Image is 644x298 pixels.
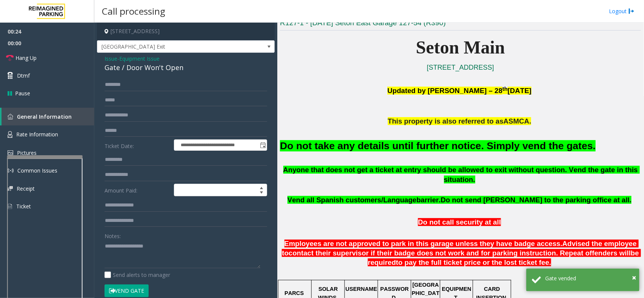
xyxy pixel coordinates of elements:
span: contact their supervisor if their badge does not work and for parking instruction. Repeat offende... [289,249,631,257]
span: USERNAME [346,286,377,292]
img: 'icon' [8,150,13,155]
h4: [STREET_ADDRESS] [97,23,275,40]
div: Gate / Door Won't Open [105,63,267,73]
label: Send alerts to manager [105,271,170,279]
img: 'icon' [8,131,12,138]
span: Employees are not approved to park in this garage unless they have badge access. [284,240,563,248]
span: Issue [105,55,117,63]
img: 'icon' [8,114,13,119]
span: Equipment Issue [119,55,160,63]
span: Pause [15,89,30,97]
span: × [632,272,636,283]
span: Do not send [PERSON_NAME] to the parking office at all. [441,196,632,204]
span: [GEOGRAPHIC_DATA] Exit [97,41,239,53]
h3: R127-1 - [DATE] Seton East Garage 127-54 (R390) [280,18,641,31]
span: General Information [17,113,72,120]
button: Close [632,272,636,283]
span: Hang Up [15,54,37,62]
span: Pictures [17,149,37,156]
a: Logout [609,7,635,15]
div: Gate vended [545,274,634,282]
h3: Call processing [98,2,169,20]
span: th [503,86,508,92]
img: logout [629,7,635,15]
span: Decrease value [256,190,267,196]
label: Notes: [105,229,121,240]
span: Seton Main [416,37,505,57]
span: Vend all Spanish customers/Language [287,196,417,204]
button: Vend Gate [105,284,149,297]
span: Rate Information [16,131,58,138]
a: General Information [2,108,94,125]
label: Amount Paid: [103,184,172,197]
label: Ticket Date: [103,139,172,151]
span: Updated by [PERSON_NAME] – 28 [387,87,503,95]
font: Do not take any details until further notice. Simply vend the gates. [280,140,596,151]
span: [DATE] [508,87,532,95]
span: - [117,55,160,62]
span: This property is also referred to as [388,117,504,125]
span: Do not call security at all [418,218,501,226]
span: Toggle popup [258,140,267,150]
span: PARCS [284,290,304,296]
span: Advised the employee to [282,240,639,257]
span: ASMCA. [504,117,532,125]
span: Increase value [256,184,267,190]
span: Anyone that does not get a ticket at entry should be allowed to exit without question. Vend the g... [283,166,640,184]
a: [STREET_ADDRESS] [427,64,494,71]
span: barrier. [417,196,441,204]
span: Dtmf [17,72,30,79]
span: to pay the full ticket price or the lost ticket fee. [396,258,552,266]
